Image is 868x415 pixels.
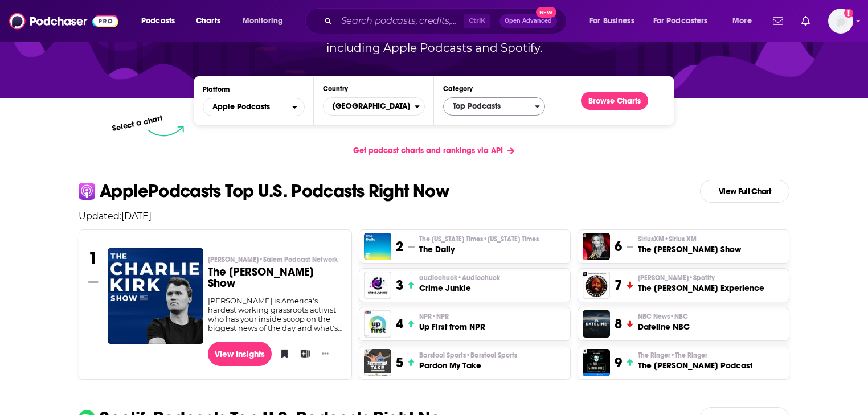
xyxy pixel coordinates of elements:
[353,146,503,155] span: Get podcast charts and rankings via API
[133,12,190,30] button: open menu
[689,274,715,282] span: • Spotify
[419,235,539,244] p: The New York Times • New York Times
[419,351,517,360] p: Barstool Sports • Barstool Sports
[638,235,741,255] a: SiriusXM•Sirius XMThe [PERSON_NAME] Show
[108,248,203,343] a: The Charlie Kirk Show
[243,13,283,29] span: Monitoring
[615,238,622,255] h3: 6
[238,20,630,57] p: Up-to-date popularity rankings from the top podcast charts, including Apple Podcasts and Spotify.
[364,349,391,376] img: Pardon My Take
[419,351,517,371] a: Barstool Sports•Barstool SportsPardon My Take
[700,180,789,203] a: View Full Chart
[670,313,688,321] span: • NBC
[638,273,764,282] p: Joe Rogan • Spotify
[464,14,490,28] span: Ctrl K
[483,235,539,243] span: • [US_STATE] Times
[583,233,610,260] a: The Megyn Kelly Show
[316,8,578,34] div: Search podcasts, credits, & more...
[664,235,697,243] span: • Sirius XM
[69,211,799,221] p: Updated: [DATE]
[364,310,391,338] a: Up First from NPR
[419,273,500,282] p: audiochuck • Audiochuck
[797,11,814,31] a: Show notifications dropdown
[638,360,752,371] h3: The [PERSON_NAME] Podcast
[615,315,622,332] h3: 8
[323,97,425,116] button: Countries
[583,349,610,376] img: The Bill Simmons Podcast
[396,277,403,294] h3: 3
[444,97,535,116] span: Top Podcasts
[432,313,449,321] span: • NPR
[344,137,523,165] a: Get podcast charts and rankings via API
[768,11,788,31] a: Show notifications dropdown
[638,282,764,294] h3: The [PERSON_NAME] Experience
[466,351,517,359] span: • Barstool Sports
[638,235,741,244] p: SiriusXM • Sirius XM
[581,92,648,110] button: Browse Charts
[364,233,391,260] img: The Daily
[443,97,545,116] button: Categories
[337,12,464,30] input: Search podcasts, credits, & more...
[583,272,610,299] img: The Joe Rogan Experience
[396,354,403,371] h3: 5
[9,10,118,32] a: Podchaser - Follow, Share and Rate Podcasts
[364,272,391,299] img: Crime Junkie
[208,255,343,264] p: Charlie Kirk • Salem Podcast Network
[419,351,517,360] span: Barstool Sports
[828,9,853,34] img: User Profile
[108,248,203,344] img: The Charlie Kirk Show
[615,277,622,294] h3: 7
[419,312,485,332] a: NPR•NPRUp First from NPR
[297,345,308,362] button: Add to List
[638,273,715,282] span: [PERSON_NAME]
[638,312,690,321] p: NBC News • NBC
[419,273,500,282] span: audiochuck
[203,98,305,116] button: open menu
[100,182,449,200] p: Apple Podcasts Top U.S. Podcasts Right Now
[196,13,220,29] span: Charts
[396,238,403,255] h3: 2
[638,351,752,360] p: The Ringer • The Ringer
[724,12,766,30] button: open menu
[208,255,343,296] a: [PERSON_NAME]•Salem Podcast NetworkThe [PERSON_NAME] Show
[324,97,415,116] span: [GEOGRAPHIC_DATA]
[589,13,634,29] span: For Business
[828,9,853,34] span: Logged in as Bobhunt28
[419,321,485,332] h3: Up First from NPR
[419,235,539,255] a: The [US_STATE] Times•[US_STATE] TimesThe Daily
[844,9,853,18] svg: Add a profile image
[203,98,305,116] h2: Platforms
[208,255,338,264] span: [PERSON_NAME]
[419,282,500,294] h3: Crime Junkie
[646,12,724,30] button: open menu
[111,113,163,133] p: Select a chart
[88,248,98,269] h3: 1
[419,312,449,321] span: NPR
[732,13,752,29] span: More
[396,315,403,332] h3: 4
[208,266,343,289] h3: The [PERSON_NAME] Show
[212,103,270,111] span: Apple Podcasts
[457,274,500,282] span: • Audiochuck
[208,342,272,366] a: View Insights
[141,13,175,29] span: Podcasts
[583,310,610,338] a: Dateline NBC
[419,244,539,255] h3: The Daily
[638,312,690,332] a: NBC News•NBCDateline NBC
[505,18,552,24] span: Open Advanced
[419,273,500,294] a: audiochuck•AudiochuckCrime Junkie
[638,312,688,321] span: NBC News
[582,12,649,30] button: open menu
[828,9,853,34] button: Show profile menu
[208,296,343,332] div: [PERSON_NAME] is America's hardest working grassroots activist who has your inside scoop on the b...
[536,7,556,18] span: New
